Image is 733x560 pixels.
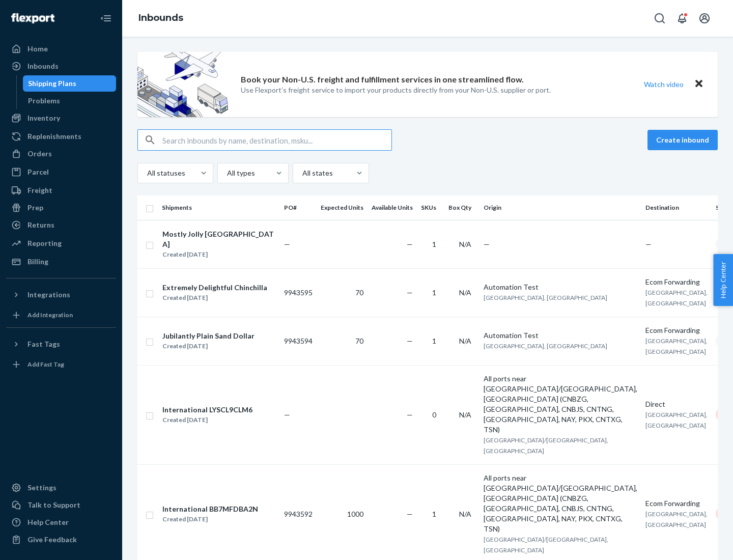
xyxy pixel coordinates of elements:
span: 1 [432,510,436,518]
th: Origin [480,195,641,220]
span: [GEOGRAPHIC_DATA]/[GEOGRAPHIC_DATA], [GEOGRAPHIC_DATA] [484,436,608,455]
a: Inventory [6,110,116,126]
button: Open Search Box [650,8,670,29]
button: Watch video [637,77,690,92]
div: Inventory [27,113,60,123]
span: 1 [432,288,436,297]
div: Mostly Jolly [GEOGRAPHIC_DATA] [162,229,275,249]
div: Add Integration [27,311,73,319]
div: Add Fast Tag [27,360,64,369]
div: Automation Test [484,282,637,292]
button: Give Feedback [6,531,116,548]
a: Freight [6,182,116,199]
button: Open account menu [694,8,715,29]
div: Home [27,44,48,54]
span: — [284,240,290,248]
button: Close [692,77,706,92]
button: Integrations [6,287,116,303]
span: [GEOGRAPHIC_DATA], [GEOGRAPHIC_DATA] [645,411,708,429]
div: Problems [28,96,60,106]
div: Fast Tags [27,339,60,349]
div: All ports near [GEOGRAPHIC_DATA]/[GEOGRAPHIC_DATA], [GEOGRAPHIC_DATA] (CNBZG, [GEOGRAPHIC_DATA], ... [484,473,637,534]
div: Created [DATE] [162,514,258,524]
a: Inbounds [138,12,183,23]
div: Talk to Support [27,500,80,510]
span: N/A [459,240,471,248]
td: 9943594 [280,317,317,365]
span: [GEOGRAPHIC_DATA]/[GEOGRAPHIC_DATA], [GEOGRAPHIC_DATA] [484,536,608,554]
span: N/A [459,510,471,518]
div: Created [DATE] [162,293,267,303]
a: Orders [6,146,116,162]
a: Home [6,41,116,57]
button: Fast Tags [6,336,116,352]
div: Ecom Forwarding [645,498,708,509]
span: 0 [432,410,436,419]
div: Reporting [27,238,62,248]
div: Shipping Plans [28,78,76,89]
th: Box Qty [444,195,480,220]
span: — [484,240,490,248]
span: — [645,240,652,248]
div: Jubilantly Plain Sand Dollar [162,331,255,341]
span: — [407,288,413,297]
div: Orders [27,149,52,159]
button: Close Navigation [96,8,116,29]
span: 1000 [347,510,363,518]
a: Help Center [6,514,116,530]
div: Created [DATE] [162,341,255,351]
div: Returns [27,220,54,230]
a: Prep [6,200,116,216]
span: — [407,240,413,248]
div: Created [DATE] [162,249,275,260]
div: Replenishments [27,131,81,142]
div: Ecom Forwarding [645,325,708,335]
span: [GEOGRAPHIC_DATA], [GEOGRAPHIC_DATA] [645,337,708,355]
td: 9943595 [280,268,317,317]
div: International BB7MFDBA2N [162,504,258,514]
a: Reporting [6,235,116,251]
a: Settings [6,480,116,496]
input: All types [226,168,227,178]
a: Replenishments [6,128,116,145]
a: Returns [6,217,116,233]
span: Help Center [713,254,733,306]
th: Expected Units [317,195,368,220]
ol: breadcrumbs [130,4,191,33]
span: 1 [432,240,436,248]
span: 1 [432,337,436,345]
div: Parcel [27,167,49,177]
span: [GEOGRAPHIC_DATA], [GEOGRAPHIC_DATA] [645,510,708,528]
a: Billing [6,254,116,270]
div: Created [DATE] [162,415,252,425]
img: Flexport logo [11,13,54,23]
th: SKUs [417,195,444,220]
div: Ecom Forwarding [645,277,708,287]
div: Freight [27,185,52,195]
span: — [407,410,413,419]
a: Problems [23,93,117,109]
div: All ports near [GEOGRAPHIC_DATA]/[GEOGRAPHIC_DATA], [GEOGRAPHIC_DATA] (CNBZG, [GEOGRAPHIC_DATA], ... [484,374,637,435]
span: N/A [459,288,471,297]
span: — [407,510,413,518]
div: Give Feedback [27,535,77,545]
span: [GEOGRAPHIC_DATA], [GEOGRAPHIC_DATA] [645,289,708,307]
div: Prep [27,203,43,213]
th: Shipments [158,195,280,220]
div: Help Center [27,517,69,527]
a: Talk to Support [6,497,116,513]
span: 70 [355,337,363,345]
span: N/A [459,337,471,345]
button: Open notifications [672,8,692,29]
div: Direct [645,399,708,409]
a: Inbounds [6,58,116,74]
input: All statuses [146,168,147,178]
a: Add Fast Tag [6,356,116,373]
span: N/A [459,410,471,419]
a: Parcel [6,164,116,180]
span: [GEOGRAPHIC_DATA], [GEOGRAPHIC_DATA] [484,294,607,301]
div: Billing [27,257,48,267]
p: Book your Non-U.S. freight and fulfillment services in one streamlined flow. [241,74,524,86]
input: Search inbounds by name, destination, msku... [162,130,391,150]
button: Create inbound [647,130,718,150]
